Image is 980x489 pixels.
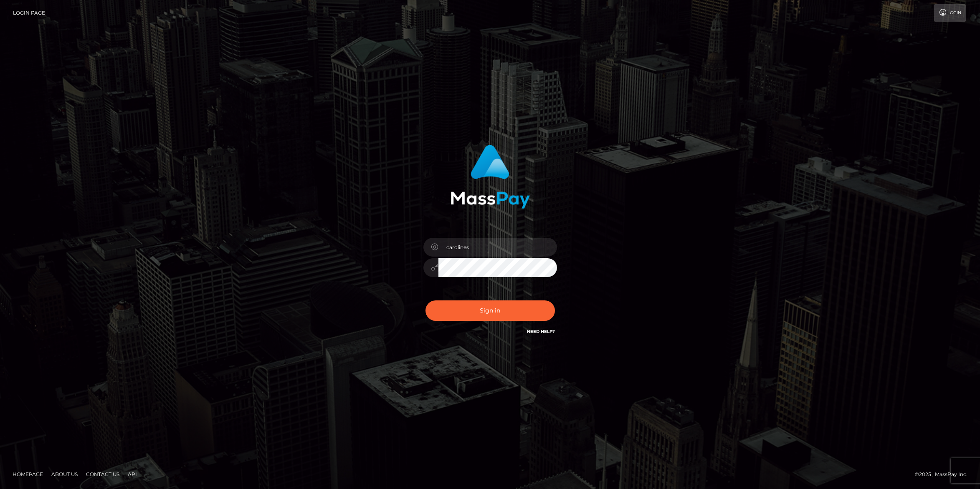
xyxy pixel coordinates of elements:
[527,329,555,334] a: Need Help?
[48,468,81,481] a: About Us
[915,470,974,479] div: © 2025 , MassPay Inc.
[451,145,530,209] img: MassPay Login
[9,468,46,481] a: Homepage
[934,4,966,22] a: Login
[83,468,123,481] a: Contact Us
[124,468,140,481] a: API
[13,4,45,22] a: Login Page
[438,238,557,257] input: Username...
[425,300,555,321] button: Sign in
